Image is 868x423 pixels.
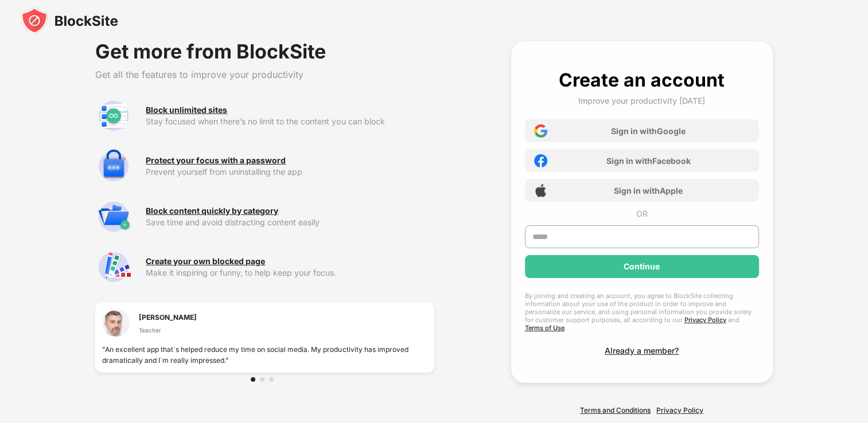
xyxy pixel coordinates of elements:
img: testimonial-1.jpg [102,310,130,337]
img: premium-category.svg [95,198,132,235]
div: Sign in with Google [611,126,686,136]
img: premium-customize-block-page.svg [95,249,132,285]
a: Terms and Conditions [580,406,651,414]
div: Get more from BlockSite [95,41,434,62]
div: Block content quickly by category [146,206,278,216]
div: [PERSON_NAME] [139,312,197,323]
div: Make it inspiring or funny, to help keep your focus. [146,268,434,277]
div: Improve your productivity [DATE] [578,96,705,105]
div: Protect your focus with a password [146,156,286,165]
div: Already a member? [605,346,679,355]
img: google-icon.png [534,124,547,138]
div: Stay focused when there’s no limit to the content you can block [146,117,434,126]
div: Sign in with Facebook [606,156,691,166]
a: Terms of Use [525,324,565,332]
div: Get all the features to improve your productivity [95,69,434,80]
img: premium-unlimited-blocklist.svg [95,97,132,134]
img: facebook-icon.png [534,154,547,167]
img: blocksite-icon-black.svg [21,7,118,34]
div: Continue [624,262,660,271]
div: Prevent yourself from uninstalling the app [146,167,434,177]
div: OR [636,209,648,218]
a: Privacy Policy [684,316,726,324]
div: Save time and avoid distracting content easily [146,218,434,227]
div: Create an account [559,69,725,91]
img: premium-password-protection.svg [95,148,132,185]
div: Sign in with Apple [614,186,683,195]
img: apple-icon.png [534,184,547,197]
div: Create your own blocked page [146,257,265,266]
div: Teacher [139,326,197,335]
div: "An excellent app that`s helped reduce my time on social media. My productivity has improved dram... [102,344,427,366]
div: By joining and creating an account, you agree to BlockSite collecting information about your use ... [525,292,759,332]
div: Block unlimited sites [146,105,227,115]
a: Privacy Policy [656,406,703,414]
